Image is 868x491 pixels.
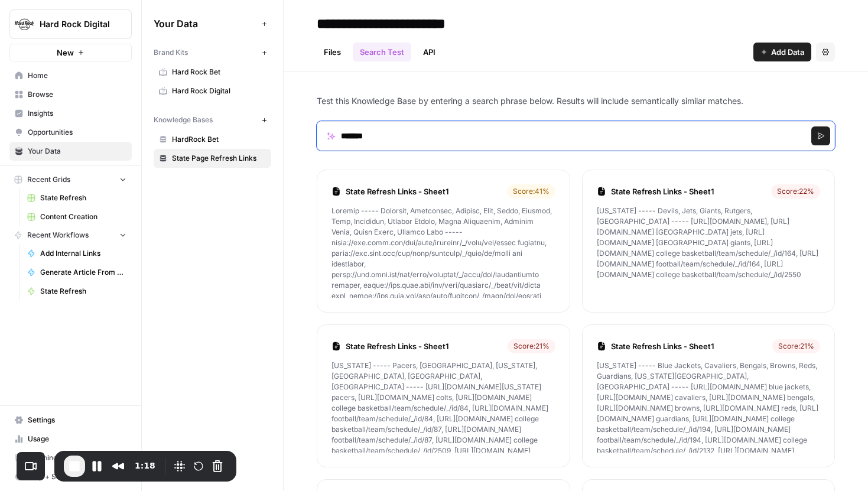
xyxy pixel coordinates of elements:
p: Test this Knowledge Base by entering a search phrase below. Results will include semantically sim... [317,95,835,107]
a: Opportunities [9,123,132,142]
a: Generate Article From Outline [22,263,132,282]
span: Usage [28,434,126,444]
button: Recent Workflows [9,226,132,244]
span: Brand Kits [154,47,188,58]
a: Content Creation [22,207,132,226]
span: Knowledge Bases [154,115,213,125]
a: Files [317,43,348,61]
button: Add Data [753,43,811,61]
a: Browse [9,85,132,104]
a: Insights [9,104,132,123]
a: Usage [9,430,132,448]
input: Search phrase [317,121,835,151]
div: Score: 22 % [771,184,820,199]
button: New [9,44,132,61]
button: Workspace: Hard Rock Digital [9,9,132,39]
a: State Refresh [22,282,132,301]
a: Settings [9,411,132,430]
span: Recent Grids [27,174,70,185]
span: Settings [28,415,126,425]
span: Generate Article From Outline [40,267,126,278]
span: HardRock Bet [172,134,266,145]
div: Score: 21 % [772,339,820,353]
div: Score: 21 % [508,339,555,353]
span: State Refresh [40,193,126,203]
a: State Refresh Links - Sheet1 [346,340,503,352]
div: Score: 41 % [507,184,555,199]
a: State Refresh Links - Sheet1 [346,186,502,197]
span: Content Creation [40,212,126,222]
img: Hard Rock Digital Logo [14,14,35,35]
span: Hard Rock Digital [40,18,111,30]
p: Loremip ----- Dolorsit, Ametconsec, Adipisc, Elit, Seddo, Eiusmod, Temp, Incididun, Utlabor Etdol... [331,206,555,298]
a: Hard Rock Digital [154,82,271,100]
p: [US_STATE] ----- Pacers, [GEOGRAPHIC_DATA], [US_STATE], [GEOGRAPHIC_DATA], [GEOGRAPHIC_DATA], [GE... [331,360,555,453]
a: State Refresh [22,188,132,207]
a: Your Data [9,142,132,161]
a: State Refresh Links - Sheet1 [611,186,767,197]
span: Browse [28,89,126,100]
span: Hard Rock Bet [172,67,266,77]
a: Home [9,66,132,85]
span: Hard Rock Digital [172,86,266,96]
a: Learning Hub [9,448,132,467]
a: State Refresh Links - Sheet1 [611,340,768,352]
span: Opportunities [28,127,126,138]
a: Hard Rock Bet [154,63,271,82]
span: Add Data [771,46,804,58]
a: State Page Refresh Links [154,149,271,168]
a: Search Test [353,43,411,61]
p: [US_STATE] ----- Devils, Jets, Giants, Rutgers, [GEOGRAPHIC_DATA] ----- [URL][DOMAIN_NAME], [URL]... [597,206,821,298]
span: Your Data [154,17,257,31]
a: Add Internal Links [22,244,132,263]
button: Help + Support [9,467,132,486]
span: Home [28,70,126,81]
a: API [416,43,443,61]
span: Add Internal Links [40,248,126,259]
button: Recent Grids [9,171,132,188]
span: New [57,47,74,58]
a: HardRock Bet [154,130,271,149]
span: State Refresh [40,286,126,297]
span: State Page Refresh Links [172,153,266,164]
span: Recent Workflows [27,230,89,240]
span: Your Data [28,146,126,157]
p: [US_STATE] ----- Blue Jackets, Cavaliers, Bengals, Browns, Reds, Guardians, [US_STATE][GEOGRAPHIC... [597,360,821,453]
span: Insights [28,108,126,119]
